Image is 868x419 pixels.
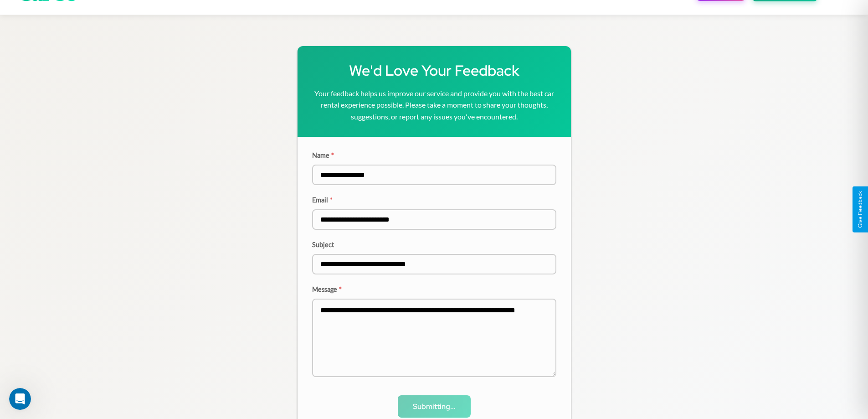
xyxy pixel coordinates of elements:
label: Name [312,151,556,159]
label: Subject [312,241,556,248]
button: Submitting... [398,395,471,418]
iframe: Intercom live chat [9,388,31,410]
div: Give Feedback [857,191,863,228]
p: Your feedback helps us improve our service and provide you with the best car rental experience po... [312,88,556,123]
label: Message [312,285,556,293]
label: Email [312,196,556,204]
h1: We'd Love Your Feedback [312,61,556,80]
